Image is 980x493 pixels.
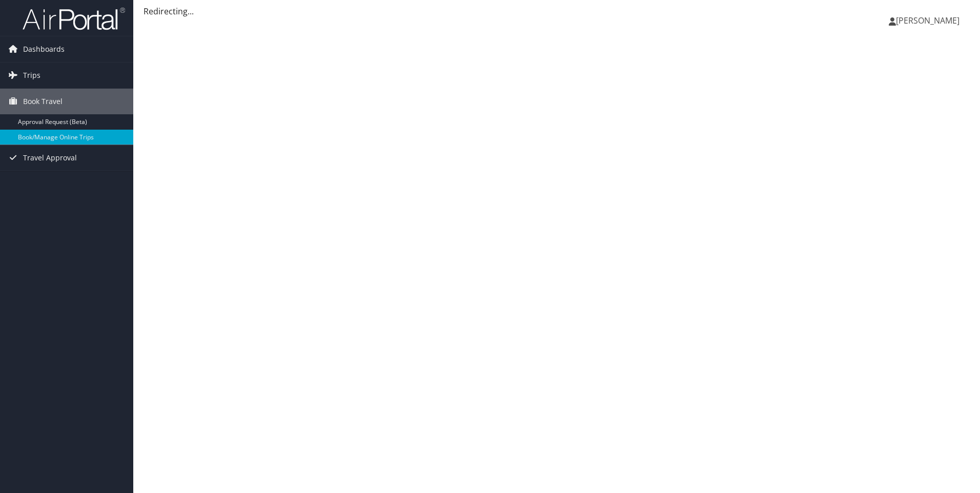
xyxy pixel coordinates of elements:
span: Dashboards [23,36,65,62]
span: Book Travel [23,89,63,114]
div: Redirecting... [144,5,970,17]
span: [PERSON_NAME] [896,15,959,26]
a: [PERSON_NAME] [889,5,970,36]
span: Travel Approval [23,145,77,171]
img: airportal-logo.png [23,7,125,31]
span: Trips [23,63,40,88]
